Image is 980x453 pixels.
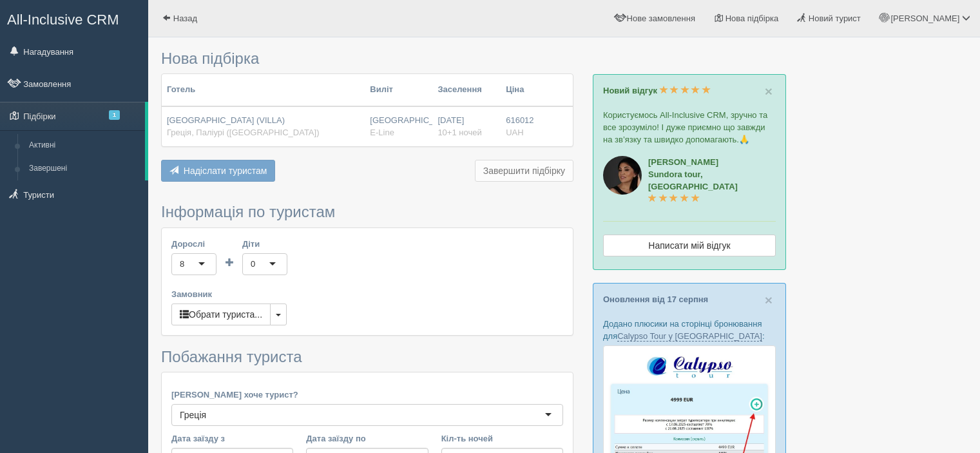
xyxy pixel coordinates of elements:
div: 8 [180,258,184,271]
a: Активні [23,134,145,157]
span: [GEOGRAPHIC_DATA] (VILLA) [167,115,285,125]
span: All-Inclusive CRM [7,12,119,28]
button: Close [765,293,773,307]
button: Close [765,84,773,98]
label: Дата заїзду з [171,432,293,445]
a: Оновлення від 17 серпня [603,294,708,304]
th: Виліт [365,74,432,106]
a: All-Inclusive CRM [1,1,148,36]
button: Надіслати туристам [161,160,275,182]
div: [DATE] [437,115,495,139]
span: Нова підбірка [725,14,779,23]
a: Calypso Tour у [GEOGRAPHIC_DATA] [617,331,762,342]
p: Користуємось All-Inclusive CRM, зручно та все зрозуміло! І дуже приємно що завжди на зв’язку та ш... [603,109,776,146]
a: Завершені [23,157,145,180]
span: Назад [173,14,197,23]
label: [PERSON_NAME] хоче турист? [171,389,563,401]
th: Ціна [501,74,539,106]
button: Обрати туриста... [171,304,271,325]
span: × [765,84,773,99]
button: Завершити підбірку [475,160,573,182]
label: Діти [242,238,287,250]
a: [PERSON_NAME]Sundora tour, [GEOGRAPHIC_DATA] [648,157,738,204]
span: 10+1 ночей [437,128,481,137]
span: 616012 [506,115,533,125]
div: Греція [180,409,206,421]
span: Новий турист [809,14,861,23]
span: Нове замовлення [627,14,695,23]
div: [GEOGRAPHIC_DATA] [370,115,427,139]
span: E-Line [370,128,394,137]
label: Замовник [171,288,563,300]
span: × [765,293,773,307]
h3: Інформація по туристам [161,204,573,220]
a: Написати мій відгук [603,235,776,256]
th: Заселення [432,74,501,106]
span: Надіслати туристам [184,166,267,176]
span: UAH [506,128,523,137]
p: Додано плюсики на сторінці бронювання для : [603,318,776,342]
h3: Нова підбірка [161,50,573,67]
span: 1 [109,110,120,120]
label: Дорослі [171,238,216,250]
a: Новий відгук [603,86,711,95]
span: [PERSON_NAME] [890,14,959,23]
span: Побажання туриста [161,348,302,365]
label: Кіл-ть ночей [441,432,563,445]
div: 0 [251,258,255,271]
span: Греція, Паліурі ([GEOGRAPHIC_DATA]) [167,128,319,137]
th: Готель [162,74,365,106]
label: Дата заїзду по [306,432,428,445]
